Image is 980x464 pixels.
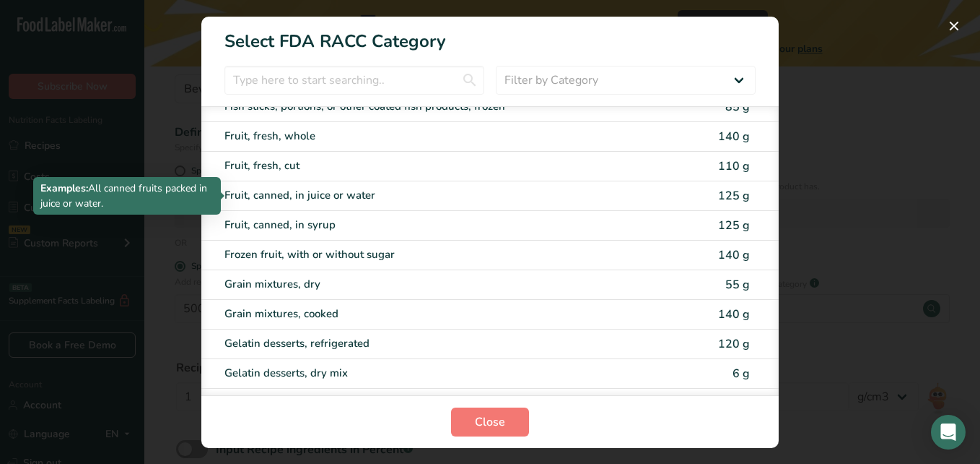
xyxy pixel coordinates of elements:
div: Gravy [224,395,634,411]
h1: Select FDA RACC Category [201,17,779,54]
p: All canned fruits packed in juice or water. [40,181,214,211]
span: 55 g [725,277,750,293]
div: Open Intercom Messenger [931,415,966,450]
button: Close [451,408,529,437]
div: Grain mixtures, cooked [224,306,634,322]
span: 120 g [718,336,750,352]
span: 6 g [732,366,750,382]
div: Gelatin desserts, dry mix [224,365,634,382]
div: Gelatin desserts, refrigerated [224,335,634,352]
div: Fruit, fresh, whole [224,128,634,145]
span: 140 g [718,247,750,263]
span: 140 g [718,306,750,322]
input: Type here to start searching.. [224,66,484,95]
span: Close [475,413,505,431]
span: 85 g [725,99,750,115]
span: 140 g [718,129,750,145]
div: Grain mixtures, dry [224,276,634,293]
div: Frozen fruit, with or without sugar [224,246,634,263]
span: 125 g [718,218,750,233]
b: Examples: [40,181,88,195]
span: 110 g [718,158,750,174]
div: Fish sticks, portions, or other coated fish products, frozen [224,98,634,115]
div: Fruit, fresh, cut [224,158,634,174]
span: 125 g [718,188,750,204]
div: Fruit, canned, in juice or water [224,187,634,204]
div: Fruit, canned, in syrup [224,217,634,233]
